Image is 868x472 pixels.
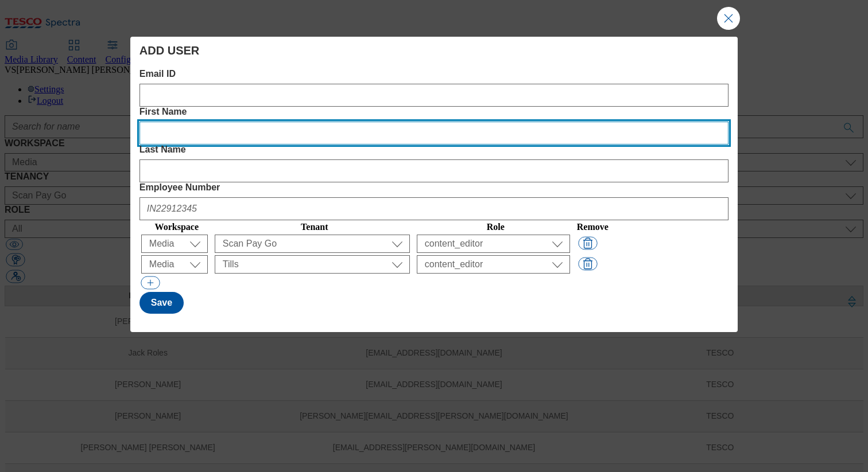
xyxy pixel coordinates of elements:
label: First Name [139,107,728,117]
button: Close Modal [717,7,740,30]
label: Employee Number [139,182,728,193]
th: Remove [576,221,609,233]
th: Role [416,221,575,233]
button: Save [139,292,184,314]
label: Email ID [139,69,728,79]
div: Modal [130,37,738,332]
label: Last Name [139,145,728,155]
th: Tenant [214,221,415,233]
th: Workspace [141,221,213,233]
h4: ADD USER [139,44,728,57]
input: IN22912345 [139,197,728,220]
